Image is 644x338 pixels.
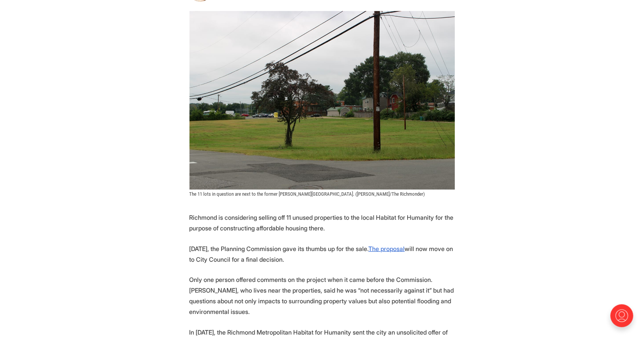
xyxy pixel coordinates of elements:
img: Local Habitat for Humanity asks to buy 11 city properties in Northside to build affordable homes [190,11,455,190]
p: Richmond is considering selling off 11 unused properties to the local Habitat for Humanity for th... [190,212,455,233]
a: The proposal [369,245,405,253]
span: The 11 lots in question are next to the former [PERSON_NAME][GEOGRAPHIC_DATA]. ([PERSON_NAME]/The... [190,191,425,197]
iframe: portal-trigger [604,301,644,338]
p: [DATE], the Planning Commission gave its thumbs up for the sale. will now move on to City Council... [190,243,455,265]
p: Only one person offered comments on the project when it came before the Commission. [PERSON_NAME]... [190,274,455,317]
